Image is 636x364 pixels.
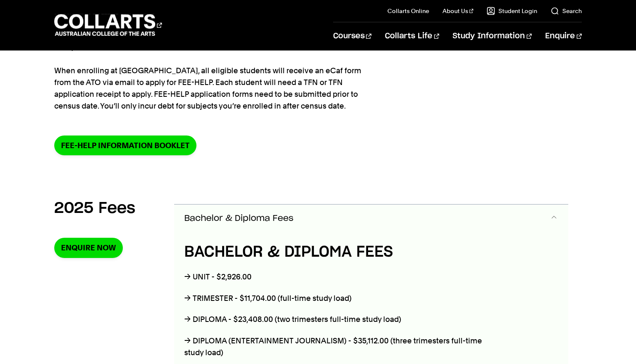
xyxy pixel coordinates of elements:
span: Bachelor & Diploma Fees [184,214,294,223]
a: Search [551,7,582,15]
a: Collarts Life [385,22,439,50]
a: Collarts Online [387,7,429,15]
a: Student Login [487,7,537,15]
h2: 2025 Fees [54,199,135,218]
button: Bachelor & Diploma Fees [174,205,569,232]
a: Study Information [453,22,532,50]
a: FEE-HELP information booklet [54,136,196,155]
div: Go to homepage [54,13,162,37]
p: → DIPLOMA - $23,408.00 (two trimesters full-time study load) [184,314,496,325]
a: Enquire [545,22,582,50]
a: About Us [443,7,474,15]
h4: BACHELOR & DIPLOMA FEES [184,241,496,263]
a: Enquire Now [54,238,123,258]
p: → UNIT - $2,926.00 [184,271,496,283]
p: → TRIMESTER - $11,704.00 (full-time study load) [184,292,496,304]
a: Courses [333,22,371,50]
p: → DIPLOMA (ENTERTAINMENT JOURNALISM) - $35,112.00 (three trimesters full-time study load) [184,335,496,359]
